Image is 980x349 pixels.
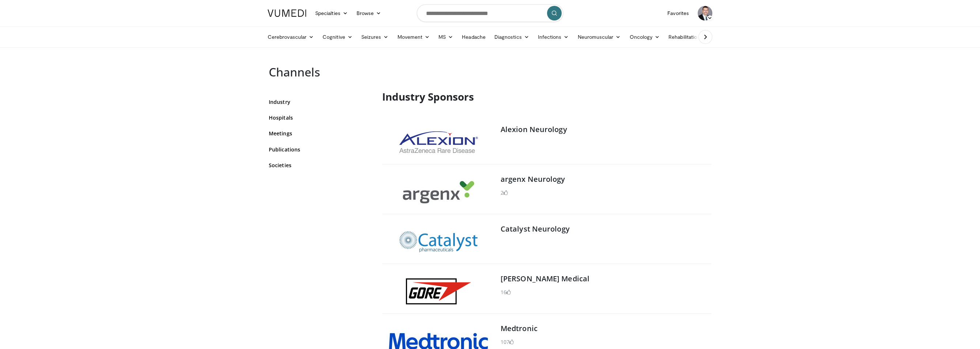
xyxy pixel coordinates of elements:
[417,4,563,22] input: Search topics, interventions
[663,6,693,20] a: Favorites
[501,288,511,296] li: 16
[457,30,490,44] a: Headache
[382,90,474,104] strong: Industry Sponsors
[501,189,508,196] li: 2
[269,146,371,153] a: Publications
[357,30,393,44] a: Seizures
[318,30,357,44] a: Cognitive
[269,114,371,121] a: Hospitals
[352,6,386,20] a: Browse
[269,161,371,169] a: Societies
[501,274,589,284] a: [PERSON_NAME] Medical
[269,65,560,79] h2: Channels
[269,130,371,137] a: Meetings
[393,30,434,44] a: Movement
[501,174,565,184] a: argenx Neurology
[534,30,573,44] a: Infections
[434,30,457,44] a: MS
[311,6,352,20] a: Specialties
[406,278,471,304] img: Gore Medical
[403,180,474,204] img: argenx Neurology
[269,98,371,106] a: Industry
[399,131,478,153] img: Alexion Neurology
[399,231,478,252] img: Catalyst Neurology
[501,224,570,234] a: Catalyst Neurology
[501,323,538,333] a: Medtronic
[501,124,567,134] a: Alexion Neurology
[698,6,712,20] img: Avatar
[263,30,318,44] a: Cerebrovascular
[625,30,664,44] a: Oncology
[664,30,704,44] a: Rehabilitation
[573,30,625,44] a: Neuromuscular
[490,30,534,44] a: Diagnostics
[268,10,306,17] img: VuMedi Logo
[501,338,514,346] li: 107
